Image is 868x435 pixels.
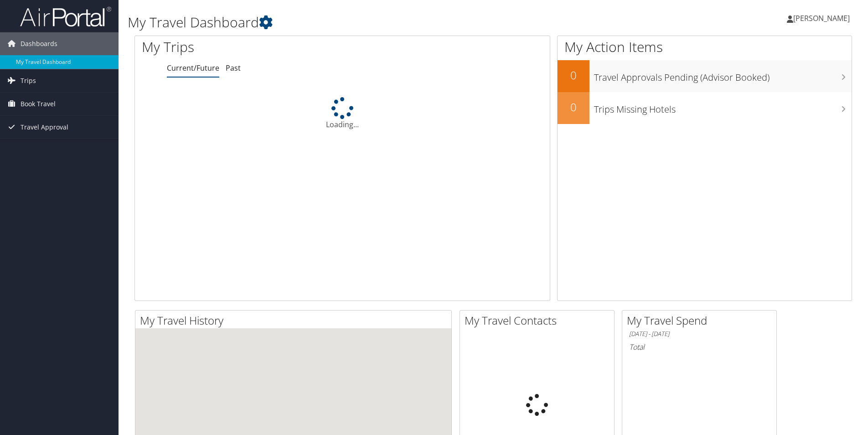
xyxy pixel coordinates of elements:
[627,313,776,328] h2: My Travel Spend
[629,330,770,338] h6: [DATE] - [DATE]
[594,98,852,116] h3: Trips Missing Hotels
[787,5,859,32] a: [PERSON_NAME]
[21,116,68,139] span: Travel Approval
[558,99,589,115] h2: 0
[226,63,241,73] a: Past
[20,6,111,27] img: airportal-logo.png
[558,60,852,92] a: 0Travel Approvals Pending (Advisor Booked)
[21,32,57,55] span: Dashboards
[21,93,56,115] span: Book Travel
[629,342,770,352] h6: Total
[142,37,370,57] h1: My Trips
[128,13,615,32] h1: My Travel Dashboard
[558,67,589,83] h2: 0
[558,37,852,57] h1: My Action Items
[140,313,451,328] h2: My Travel History
[793,13,850,23] span: [PERSON_NAME]
[21,69,36,92] span: Trips
[465,313,614,328] h2: My Travel Contacts
[135,97,550,130] div: Loading...
[594,67,852,84] h3: Travel Approvals Pending (Advisor Booked)
[558,92,852,124] a: 0Trips Missing Hotels
[167,63,219,73] a: Current/Future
